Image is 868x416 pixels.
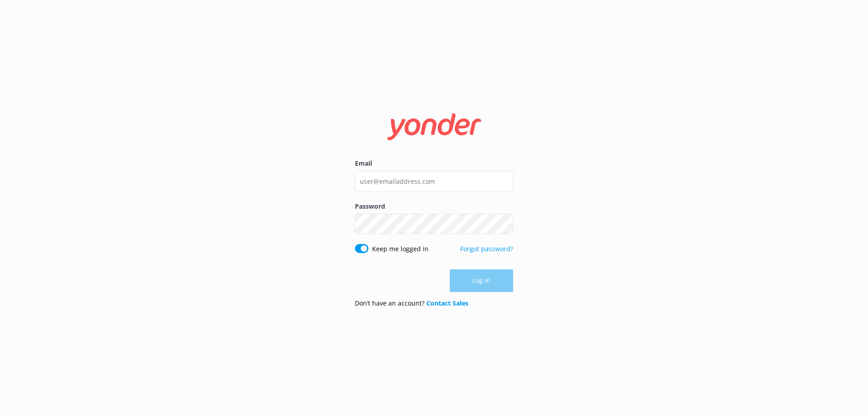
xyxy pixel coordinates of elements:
p: Don’t have an account? [355,298,468,308]
button: Show password [495,215,513,233]
label: Keep me logged in [372,244,429,254]
label: Email [355,158,513,168]
a: Contact Sales [426,299,468,307]
input: user@emailaddress.com [355,171,513,191]
a: Forgot password? [460,244,513,253]
label: Password [355,201,513,211]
